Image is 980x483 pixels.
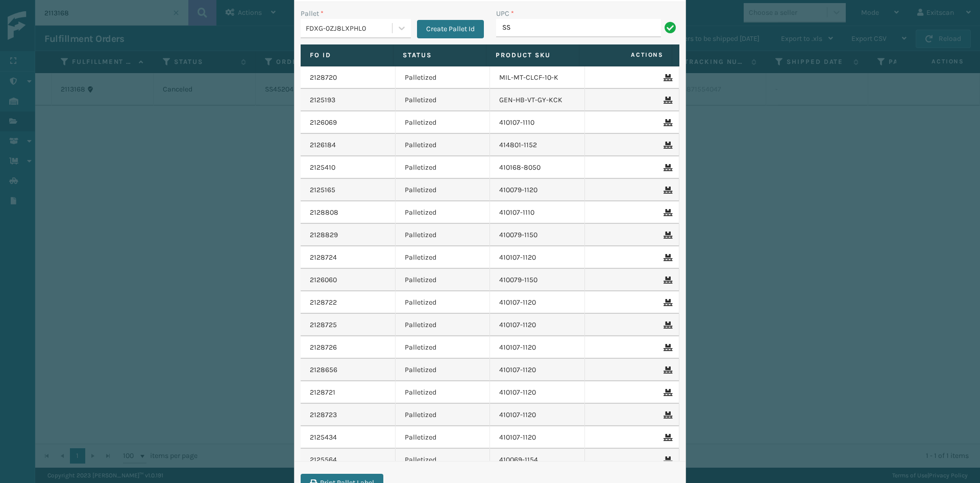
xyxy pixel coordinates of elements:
td: Palletized [396,111,491,134]
td: Palletized [396,179,491,201]
td: Palletized [396,314,491,336]
td: Palletized [396,426,491,449]
i: Remove From Pallet [664,142,670,149]
i: Remove From Pallet [664,321,670,329]
a: 2125564 [310,455,337,465]
a: 2125165 [310,185,335,195]
td: Palletized [396,291,491,314]
a: 2128656 [310,365,337,375]
td: Palletized [396,156,491,179]
td: 410107-1120 [490,246,585,269]
td: Palletized [396,66,491,89]
a: 2128724 [310,252,337,263]
span: Actions [582,47,670,63]
div: FDXG-0ZJ8LXPHL0 [306,23,393,34]
i: Remove From Pallet [664,299,670,306]
i: Remove From Pallet [664,434,670,441]
td: Palletized [396,449,491,471]
td: 410107-1120 [490,426,585,449]
i: Remove From Pallet [664,254,670,261]
i: Remove From Pallet [664,232,670,239]
i: Remove From Pallet [664,389,670,396]
i: Remove From Pallet [664,344,670,351]
a: 2128726 [310,342,337,353]
td: 410107-1120 [490,291,585,314]
a: 2128829 [310,230,338,240]
td: Palletized [396,336,491,359]
i: Remove From Pallet [664,277,670,284]
td: Palletized [396,89,491,111]
label: Fo Id [310,51,384,60]
label: UPC [496,8,514,19]
td: Palletized [396,404,491,426]
label: Status [403,51,477,60]
a: 2125193 [310,95,335,105]
td: GEN-HB-VT-GY-KCK [490,89,585,111]
i: Remove From Pallet [664,74,670,81]
td: 410107-1120 [490,404,585,426]
td: Palletized [396,201,491,224]
td: 414801-1152 [490,134,585,156]
td: 410069-1154 [490,449,585,471]
label: Product SKU [496,51,570,60]
td: 410107-1120 [490,381,585,404]
td: 410107-1110 [490,201,585,224]
td: Palletized [396,381,491,404]
a: 2126060 [310,275,337,285]
i: Remove From Pallet [664,209,670,216]
td: 410107-1120 [490,314,585,336]
td: Palletized [396,134,491,156]
td: MIL-MT-CLCF-10-K [490,66,585,89]
button: Create Pallet Id [417,20,484,38]
td: Palletized [396,224,491,246]
i: Remove From Pallet [664,187,670,194]
a: 2125434 [310,432,337,443]
a: 2126184 [310,140,336,150]
td: Palletized [396,246,491,269]
i: Remove From Pallet [664,366,670,374]
td: 410107-1110 [490,111,585,134]
i: Remove From Pallet [664,411,670,419]
td: 410079-1150 [490,269,585,291]
td: 410079-1150 [490,224,585,246]
a: 2126069 [310,118,337,128]
a: 2128808 [310,208,338,218]
i: Remove From Pallet [664,164,670,171]
td: 410107-1120 [490,336,585,359]
td: Palletized [396,269,491,291]
label: Pallet [301,8,324,19]
a: 2128721 [310,387,335,398]
a: 2128725 [310,320,337,330]
td: 410168-8050 [490,156,585,179]
a: 2128720 [310,73,337,83]
td: 410079-1120 [490,179,585,201]
a: 2128722 [310,297,337,308]
i: Remove From Pallet [664,97,670,104]
i: Remove From Pallet [664,456,670,464]
td: 410107-1120 [490,359,585,381]
td: Palletized [396,359,491,381]
a: 2128723 [310,410,337,420]
i: Remove From Pallet [664,119,670,126]
a: 2125410 [310,163,335,173]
